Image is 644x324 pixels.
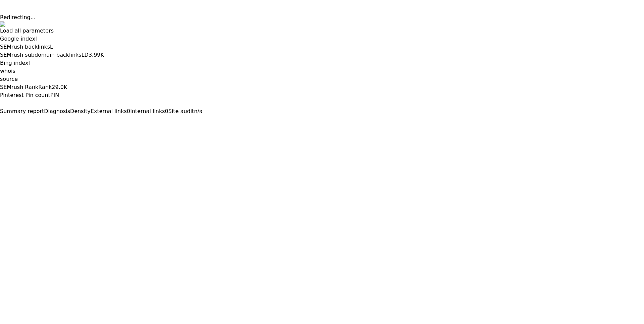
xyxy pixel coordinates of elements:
span: I [35,36,37,42]
span: External links [91,108,127,114]
a: 3.99K [89,52,104,58]
span: Site audit [168,108,194,114]
span: PIN [50,92,59,98]
span: 0 [127,108,130,114]
span: Density [70,108,91,114]
span: I [29,60,30,66]
span: n/a [194,108,202,114]
span: L [50,44,53,50]
span: Internal links [130,108,165,114]
span: Diagnosis [44,108,70,114]
span: Rank [38,84,52,90]
a: Site auditn/a [168,108,203,114]
span: 0 [165,108,168,114]
span: LD [82,52,89,58]
a: 29.0K [52,84,67,90]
